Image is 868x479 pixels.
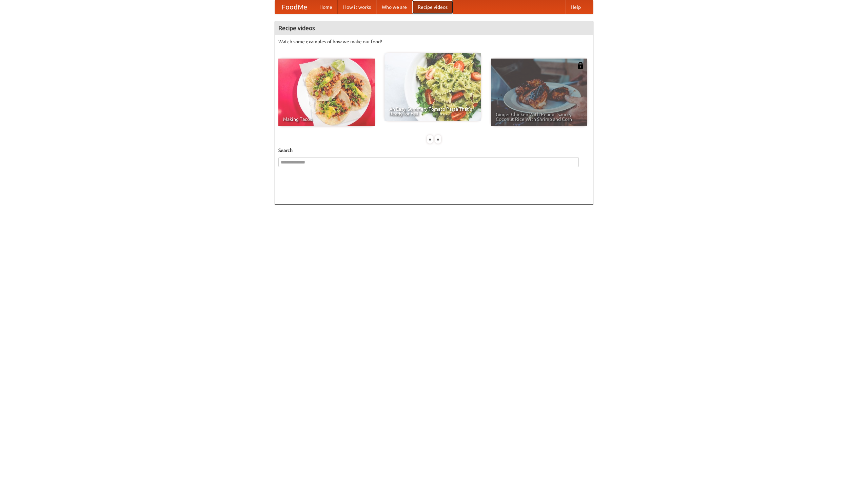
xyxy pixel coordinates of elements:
span: Making Tacos [283,117,370,122]
div: « [427,135,433,144]
img: 483408.png [577,62,584,69]
a: Help [565,0,586,14]
a: An Easy, Summery Tomato Pasta That's Ready for Fall [384,53,481,121]
h4: Recipe videos [275,21,593,35]
a: How it works [338,0,376,14]
a: FoodMe [275,0,314,14]
a: Recipe videos [412,0,453,14]
a: Home [314,0,338,14]
a: Making Tacos [278,59,375,126]
p: Watch some examples of how we make our food! [278,38,590,45]
div: » [435,135,441,144]
h5: Search [278,147,590,154]
span: An Easy, Summery Tomato Pasta That's Ready for Fall [389,107,476,116]
a: Who we are [376,0,412,14]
